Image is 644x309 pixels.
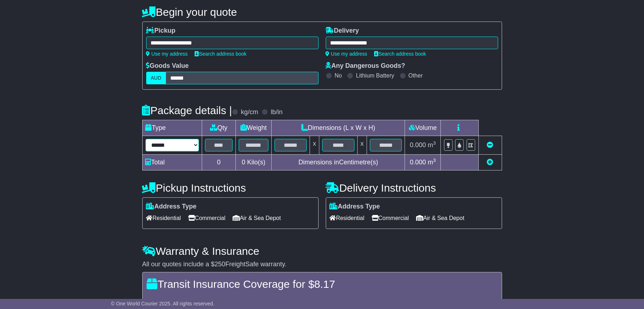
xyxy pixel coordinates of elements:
[142,155,202,170] td: Total
[433,158,436,163] sup: 3
[405,120,441,136] td: Volume
[111,301,215,306] span: © One World Courier 2025. All rights reserved.
[372,212,409,224] span: Commercial
[235,155,272,170] td: Kilo(s)
[357,136,367,155] td: x
[242,159,245,166] span: 0
[142,104,232,116] h4: Package details |
[326,51,367,57] a: Use my address
[416,212,464,224] span: Air & Sea Depot
[375,51,426,57] a: Search address book
[410,141,426,149] span: 0.000
[330,203,380,211] label: Address Type
[146,62,189,70] label: Goods Value
[335,72,342,79] label: No
[142,182,319,194] h4: Pickup Instructions
[142,120,202,136] td: Type
[326,182,502,194] h4: Delivery Instructions
[487,141,493,149] a: Remove this item
[310,136,319,155] td: x
[272,120,405,136] td: Dimensions (L x W x H)
[271,108,282,116] label: lb/in
[142,245,502,257] h4: Warranty & Insurance
[487,159,493,166] a: Add new item
[409,72,423,79] label: Other
[428,141,436,149] span: m
[146,51,188,57] a: Use my address
[233,212,281,224] span: Air & Sea Depot
[215,261,225,268] span: 250
[142,261,502,268] div: All our quotes include a $ FreightSafe warranty.
[147,278,497,290] h4: Transit Insurance Coverage for $
[146,203,197,211] label: Address Type
[146,72,166,84] label: AUD
[272,155,405,170] td: Dimensions in Centimetre(s)
[188,212,225,224] span: Commercial
[146,27,176,35] label: Pickup
[142,6,502,18] h4: Begin your quote
[428,159,436,166] span: m
[146,212,181,224] span: Residential
[326,62,405,70] label: Any Dangerous Goods?
[326,27,359,35] label: Delivery
[314,278,335,290] span: 8.17
[410,159,426,166] span: 0.000
[330,212,364,224] span: Residential
[202,155,235,170] td: 0
[356,72,394,79] label: Lithium Battery
[433,140,436,146] sup: 3
[241,108,258,116] label: kg/cm
[235,120,272,136] td: Weight
[195,51,247,57] a: Search address book
[202,120,235,136] td: Qty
